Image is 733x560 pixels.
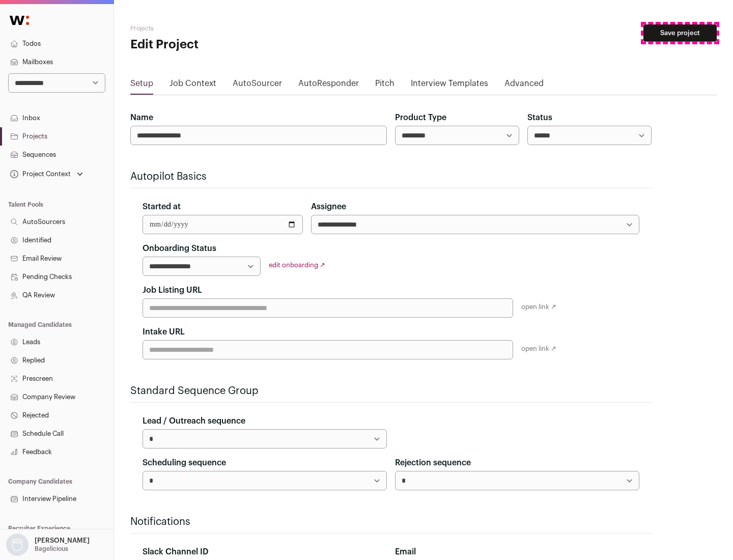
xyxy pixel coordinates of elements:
[298,77,359,94] a: AutoResponder
[4,10,35,31] img: Wellfound
[130,170,652,184] h2: Autopilot Basics
[233,77,282,94] a: AutoSourcer
[4,534,92,556] button: Open dropdown
[130,24,326,33] h2: Projects
[411,77,488,94] a: Interview Templates
[395,111,446,124] label: Product Type
[311,201,346,213] label: Assignee
[527,111,552,124] label: Status
[143,326,185,338] label: Intake URL
[375,77,394,94] a: Pitch
[143,415,245,427] label: Lead / Outreach sequence
[143,284,202,296] label: Job Listing URL
[8,167,85,181] button: Open dropdown
[35,537,90,545] p: [PERSON_NAME]
[130,111,153,124] label: Name
[643,24,717,42] button: Save project
[143,546,208,558] label: Slack Channel ID
[395,546,639,558] div: Email
[130,37,326,53] h1: Edit Project
[269,262,325,268] a: edit onboarding ↗
[504,77,544,94] a: Advanced
[395,457,471,469] label: Rejection sequence
[130,515,652,529] h2: Notifications
[6,534,29,556] img: nopic.png
[35,545,68,553] p: Bagelicious
[130,384,652,398] h2: Standard Sequence Group
[130,77,153,94] a: Setup
[8,170,71,178] div: Project Context
[143,201,181,213] label: Started at
[170,77,216,94] a: Job Context
[143,242,216,255] label: Onboarding Status
[143,457,226,469] label: Scheduling sequence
